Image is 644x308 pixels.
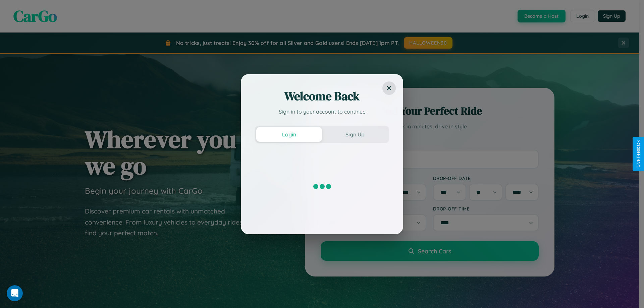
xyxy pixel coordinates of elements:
button: Login [256,127,322,142]
h2: Welcome Back [255,88,389,104]
p: Sign in to your account to continue [255,108,389,116]
iframe: Intercom live chat [7,285,23,301]
div: Give Feedback [636,140,641,168]
button: Sign Up [322,127,388,142]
